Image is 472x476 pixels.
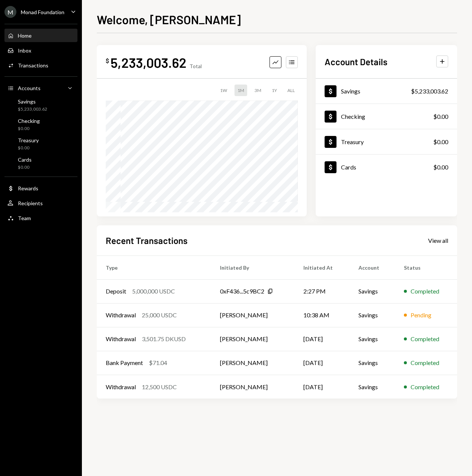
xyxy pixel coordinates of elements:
div: $5,233,003.62 [18,106,47,112]
div: Cards [18,156,32,163]
div: $0.00 [18,145,39,151]
a: Treasury$0.00 [4,135,77,153]
div: 3M [252,85,264,96]
div: Savings [18,98,47,105]
div: $0.00 [433,112,448,121]
div: Withdrawal [106,383,136,391]
td: 10:38 AM [294,303,350,327]
th: Initiated At [294,256,350,279]
td: [PERSON_NAME] [211,375,294,399]
div: Bank Payment [106,358,143,367]
td: Savings [350,303,395,327]
div: Completed [411,334,439,343]
div: Recipients [18,200,43,206]
div: Checking [18,118,40,124]
div: 1W [217,85,230,96]
h2: Account Details [325,55,388,68]
a: Home [4,29,77,42]
div: Treasury [341,138,364,145]
td: [DATE] [294,375,350,399]
h1: Welcome, [PERSON_NAME] [97,12,241,27]
td: [PERSON_NAME] [211,327,294,351]
a: Transactions [4,58,77,72]
div: Savings [341,88,360,95]
a: Accounts [4,81,77,95]
div: ALL [284,85,298,96]
a: Rewards [4,181,77,195]
div: $0.00 [433,137,448,146]
a: View all [428,236,448,244]
div: Total [189,63,202,69]
div: $5,233,003.62 [411,87,448,96]
td: [PERSON_NAME] [211,303,294,327]
td: Savings [350,351,395,375]
a: Checking$0.00 [4,115,77,133]
div: Withdrawal [106,334,136,343]
a: Treasury$0.00 [316,129,457,154]
div: Monad Foundation [21,9,64,15]
div: Team [18,215,31,221]
div: $71.04 [149,358,167,367]
div: Cards [341,164,356,171]
div: Treasury [18,137,39,143]
div: Completed [411,287,439,296]
th: Type [97,256,211,279]
div: $0.00 [18,164,32,171]
div: Deposit [106,287,126,296]
div: Transactions [18,62,48,69]
td: 2:27 PM [294,279,350,303]
th: Account [350,256,395,279]
a: Savings$5,233,003.62 [4,96,77,114]
th: Status [395,256,457,279]
div: $0.00 [18,126,40,132]
div: Inbox [18,47,31,54]
a: Cards$0.00 [4,154,77,172]
div: 3,501.75 DKUSD [142,334,186,343]
td: [DATE] [294,351,350,375]
td: Savings [350,327,395,351]
a: Savings$5,233,003.62 [316,79,457,104]
div: M [4,6,16,18]
a: Inbox [4,44,77,57]
div: 5,000,000 USDC [132,287,175,296]
div: $0.00 [433,163,448,172]
th: Initiated By [211,256,294,279]
div: Rewards [18,185,38,191]
div: 1M [235,85,247,96]
a: Checking$0.00 [316,104,457,129]
div: Accounts [18,85,41,91]
div: Completed [411,358,439,367]
div: 0xF436...5c9BC2 [220,287,264,296]
a: Cards$0.00 [316,155,457,180]
div: $ [106,57,109,64]
div: Home [18,32,32,39]
td: Savings [350,279,395,303]
div: Pending [411,311,431,320]
div: Withdrawal [106,311,136,320]
div: View all [428,237,448,244]
div: 1Y [269,85,280,96]
div: Checking [341,113,365,120]
h2: Recent Transactions [106,234,188,247]
a: Recipients [4,196,77,210]
a: Team [4,211,77,225]
div: 12,500 USDC [142,383,177,391]
div: 25,000 USDC [142,311,177,320]
td: Savings [350,375,395,399]
div: 5,233,003.62 [111,54,186,71]
div: Completed [411,383,439,391]
td: [DATE] [294,327,350,351]
td: [PERSON_NAME] [211,351,294,375]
